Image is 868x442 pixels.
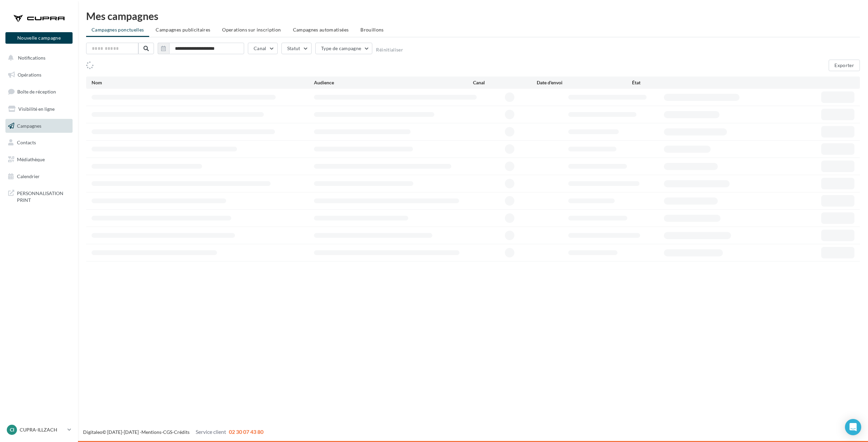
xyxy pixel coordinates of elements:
[229,428,263,435] span: 02 30 07 43 80
[17,89,56,94] span: Boîte de réception
[222,27,281,33] span: Operations sur inscription
[17,189,70,203] span: PERSONNALISATION PRINT
[4,135,74,150] a: Contacts
[845,419,861,435] div: Open Intercom Messenger
[4,102,74,116] a: Visibilité en ligne
[18,55,45,61] span: Notifications
[248,43,278,54] button: Canal
[293,27,349,33] span: Campagnes automatisées
[473,79,537,86] div: Canal
[281,43,312,54] button: Statut
[18,72,41,78] span: Opérations
[4,186,74,206] a: PERSONNALISATION PRINT
[4,68,74,82] a: Opérations
[5,423,73,436] a: CI CUPRA-ILLZACH
[17,140,36,145] span: Contacts
[4,169,74,184] a: Calendrier
[537,79,632,86] div: Date d'envoi
[156,27,210,33] span: Campagnes publicitaires
[18,106,55,112] span: Visibilité en ligne
[315,43,373,54] button: Type de campagne
[20,426,65,433] p: CUPRA-ILLZACH
[83,429,263,435] span: © [DATE]-[DATE] - - -
[17,123,41,128] span: Campagnes
[360,27,384,33] span: Brouillons
[174,429,190,435] a: Crédits
[86,11,860,21] div: Mes campagnes
[632,79,727,86] div: État
[17,173,40,179] span: Calendrier
[83,429,102,435] a: Digitaleo
[5,32,73,44] button: Nouvelle campagne
[10,426,14,433] span: CI
[314,79,473,86] div: Audience
[92,79,314,86] div: Nom
[4,51,71,65] button: Notifications
[196,428,226,435] span: Service client
[4,152,74,167] a: Médiathèque
[4,84,74,99] a: Boîte de réception
[163,429,172,435] a: CGS
[17,156,45,162] span: Médiathèque
[4,119,74,133] a: Campagnes
[376,47,403,52] button: Réinitialiser
[141,429,161,435] a: Mentions
[829,60,860,71] button: Exporter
